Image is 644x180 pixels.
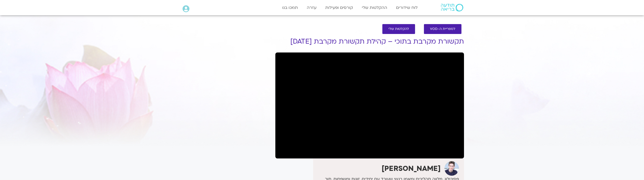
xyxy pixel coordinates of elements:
a: עזרה [304,3,319,12]
a: לוח שידורים [393,3,420,12]
a: תמכו בנו [280,3,300,12]
h1: תקשורת מקרבת בתוכי – קהילת תקשורת מקרבת [DATE] [275,38,464,45]
img: תודעה בריאה [441,4,463,11]
img: ערן טייכר [444,161,459,176]
a: לספריית ה-VOD [424,24,461,34]
a: ההקלטות שלי [359,3,390,12]
a: להקלטות שלי [382,24,415,34]
span: לספריית ה-VOD [430,27,455,31]
span: להקלטות שלי [388,27,409,31]
a: קורסים ופעילות [323,3,355,12]
strong: [PERSON_NAME] [382,164,441,173]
